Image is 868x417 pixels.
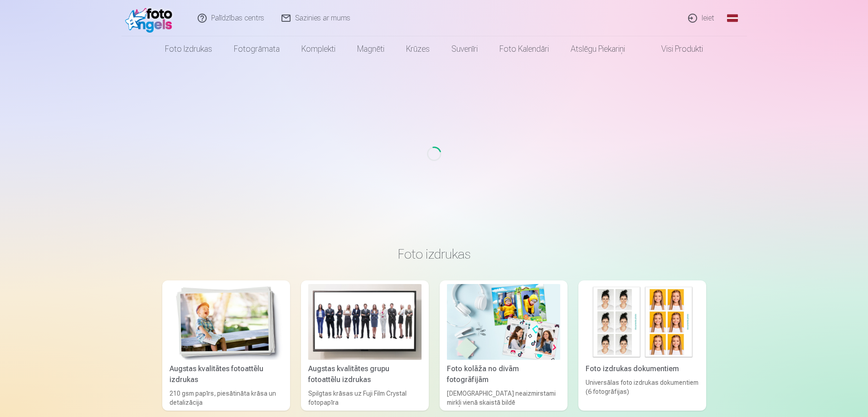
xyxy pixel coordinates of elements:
a: Foto izdrukas [154,36,223,62]
img: Foto izdrukas dokumentiem [586,284,699,360]
img: Foto kolāža no divām fotogrāfijām [447,284,560,360]
div: Spilgtas krāsas uz Fuji Film Crystal fotopapīra [305,389,425,407]
div: [DEMOGRAPHIC_DATA] neaizmirstami mirkļi vienā skaistā bildē [443,389,564,407]
img: /fa1 [125,4,177,33]
a: Foto izdrukas dokumentiemFoto izdrukas dokumentiemUniversālas foto izdrukas dokumentiem (6 fotogr... [578,280,706,411]
a: Atslēgu piekariņi [560,36,636,62]
a: Krūzes [395,36,441,62]
a: Komplekti [291,36,346,62]
a: Magnēti [346,36,395,62]
a: Foto kolāža no divām fotogrāfijāmFoto kolāža no divām fotogrāfijām[DEMOGRAPHIC_DATA] neaizmirstam... [440,280,567,411]
div: Augstas kvalitātes grupu fotoattēlu izdrukas [305,363,425,385]
img: Augstas kvalitātes grupu fotoattēlu izdrukas [308,284,422,360]
div: Foto kolāža no divām fotogrāfijām [443,363,564,385]
a: Visi produkti [636,36,714,62]
div: Universālas foto izdrukas dokumentiem (6 fotogrāfijas) [582,378,703,407]
div: Foto izdrukas dokumentiem [582,363,703,374]
a: Foto kalendāri [489,36,560,62]
a: Augstas kvalitātes fotoattēlu izdrukasAugstas kvalitātes fotoattēlu izdrukas210 gsm papīrs, piesā... [162,280,290,411]
a: Augstas kvalitātes grupu fotoattēlu izdrukasAugstas kvalitātes grupu fotoattēlu izdrukasSpilgtas ... [301,280,429,411]
img: Augstas kvalitātes fotoattēlu izdrukas [170,284,283,360]
div: Augstas kvalitātes fotoattēlu izdrukas [166,363,286,385]
a: Fotogrāmata [223,36,291,62]
div: 210 gsm papīrs, piesātināta krāsa un detalizācija [166,389,286,407]
h3: Foto izdrukas [170,246,699,262]
a: Suvenīri [441,36,489,62]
